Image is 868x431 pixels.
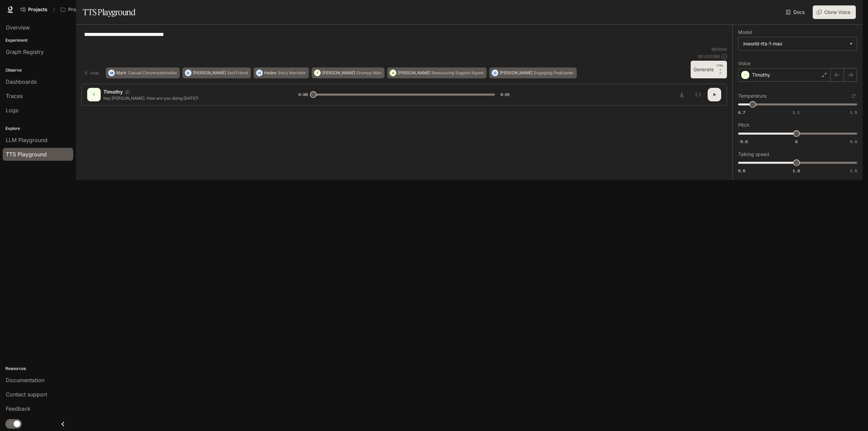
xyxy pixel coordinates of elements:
button: GenerateCTRL +⏎ [691,61,727,78]
p: Pitch [738,123,749,128]
div: / [51,6,58,13]
p: [PERSON_NAME] [500,71,533,75]
p: Hades [264,71,276,75]
p: Talking speed [738,152,769,157]
span: 0 [795,139,797,144]
p: Timothy [103,89,123,95]
button: T[PERSON_NAME]Grumpy Man [312,67,384,78]
p: Engaging Podcaster [534,71,574,75]
span: 5.0 [850,139,857,144]
p: Model [738,30,752,35]
button: Copy Voice ID [123,90,132,94]
p: Project [PERSON_NAME] [68,7,106,13]
button: Open workspace menu [58,3,117,16]
div: inworld-tts-1-max [738,37,857,50]
a: Docs [785,5,807,19]
p: [PERSON_NAME] [322,71,355,75]
span: 1.5 [850,110,857,115]
a: Go to projects [18,3,51,16]
button: Download audio [675,88,689,101]
p: Timothy [752,72,770,78]
span: 0:01 [500,91,510,98]
p: Mark [116,71,126,75]
p: Story Narrator [278,71,306,75]
div: inworld-tts-1-max [743,40,846,47]
div: H [256,67,262,78]
span: 1.5 [850,168,857,174]
button: Reset to default [850,92,857,100]
p: [PERSON_NAME] [398,71,431,75]
span: 1.0 [793,168,800,174]
button: D[PERSON_NAME]Engaging Podcaster [489,67,577,78]
span: Projects [28,7,47,13]
div: D [492,67,498,78]
span: 0:00 [298,91,308,98]
span: 0.5 [738,168,745,174]
p: ⏎ [716,63,724,76]
span: 0.7 [738,110,745,115]
div: A [390,67,396,78]
div: M [108,67,115,78]
button: Clone Voice [813,5,856,19]
div: T [314,67,320,78]
p: Sad Friend [227,71,248,75]
button: MMarkCasual Conversationalist [106,67,180,78]
p: $ 0.000390 [698,54,720,59]
button: Hide [81,67,103,78]
p: 39 / 1000 [711,46,727,52]
button: HHadesStory Narrator [254,67,309,78]
p: CTRL + [716,63,724,72]
p: Temperature [738,94,767,98]
h1: TTS Playground [83,5,135,19]
span: -5.0 [738,139,748,144]
p: Grumpy Man [356,71,381,75]
div: O [185,67,191,78]
p: Voice [738,61,750,66]
span: 1.1 [793,110,800,115]
p: Reassuring Support Agent [432,71,484,75]
p: Casual Conversationalist [128,71,177,75]
p: [PERSON_NAME] [193,71,226,75]
div: T [88,89,99,100]
button: A[PERSON_NAME]Reassuring Support Agent [387,67,487,78]
button: O[PERSON_NAME]Sad Friend [182,67,251,78]
button: Inspect [691,88,705,101]
p: hey [PERSON_NAME]. How are you doing [DATE]? [103,95,282,101]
